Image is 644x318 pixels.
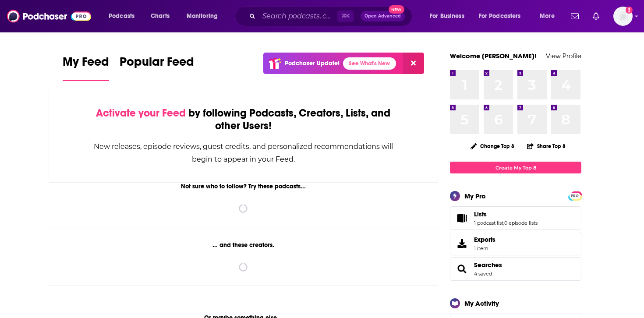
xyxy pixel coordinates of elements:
[93,107,394,132] div: by following Podcasts, Creators, Lists, and other Users!
[546,52,581,60] a: View Profile
[63,54,109,81] a: My Feed
[474,245,495,251] span: 1 item
[453,212,471,224] a: Lists
[450,232,581,255] a: Exports
[49,183,438,190] div: Not sure who to follow? Try these podcasts...
[534,9,566,23] button: open menu
[103,9,146,23] button: open menu
[285,60,340,67] p: Podchaser Update!
[93,140,394,166] div: New releases, episode reviews, guest credits, and personalized recommendations will begin to appe...
[464,192,486,200] div: My Pro
[613,7,633,26] span: Logged in as katiewhorton
[109,10,134,22] span: Podcasts
[540,10,555,22] span: More
[464,299,499,307] div: My Activity
[474,271,492,277] a: 4 saved
[187,10,218,22] span: Monitoring
[474,220,503,226] a: 1 podcast list
[450,257,581,281] span: Searches
[453,237,471,250] span: Exports
[120,54,194,74] span: Popular Feed
[450,206,581,230] span: Lists
[151,10,170,22] span: Charts
[479,10,521,22] span: For Podcasters
[337,11,354,22] span: ⌘ K
[364,14,401,18] span: Open Advanced
[589,9,603,24] a: Show notifications dropdown
[424,9,475,23] button: open menu
[96,106,186,120] span: Activate your Feed
[570,192,580,199] a: PRO
[120,54,194,81] a: Popular Feed
[453,263,471,275] a: Searches
[474,236,495,244] span: Exports
[63,54,109,74] span: My Feed
[430,10,464,22] span: For Business
[613,7,633,26] img: User Profile
[567,9,582,24] a: Show notifications dropdown
[49,241,438,249] div: ... and these creators.
[474,210,487,218] span: Lists
[259,9,337,23] input: Search podcasts, credits, & more...
[613,7,633,26] button: Show profile menu
[361,11,405,21] button: Open AdvancedNew
[503,220,504,226] span: ,
[180,9,229,23] button: open menu
[465,141,520,152] button: Change Top 8
[626,7,633,14] svg: Add a profile image
[504,220,538,226] a: 0 episode lists
[145,9,175,23] a: Charts
[7,8,91,25] img: Podchaser - Follow, Share and Rate Podcasts
[527,138,566,155] button: Share Top 8
[450,52,537,60] a: Welcome [PERSON_NAME]!
[473,9,534,23] button: open menu
[570,193,580,199] span: PRO
[243,6,421,26] div: Search podcasts, credits, & more...
[389,5,404,14] span: New
[474,210,538,218] a: Lists
[474,261,502,269] a: Searches
[450,162,581,173] a: Create My Top 8
[343,57,396,70] a: See What's New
